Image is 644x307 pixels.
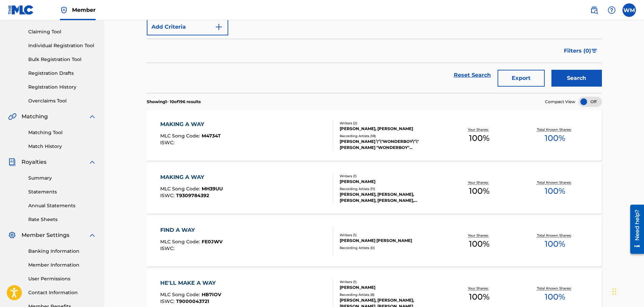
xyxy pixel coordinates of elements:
p: Your Shares: [468,127,490,132]
img: search [590,6,598,14]
a: Summary [28,175,96,182]
div: Help [605,3,618,17]
span: 100 % [545,132,565,144]
span: Matching [22,113,48,121]
div: Recording Artists ( 11 ) [340,186,441,191]
div: MAKING A WAY [160,173,223,181]
span: T9309784392 [176,192,209,198]
div: Writers ( 1 ) [340,279,441,284]
iframe: Resource Center [625,202,644,256]
span: FE0JWV [202,239,223,245]
button: Add Criteria [147,19,228,35]
span: 100 % [545,185,565,197]
div: [PERSON_NAME], [PERSON_NAME] [340,126,441,132]
a: Banking Information [28,248,96,255]
button: Search [551,70,602,87]
span: MLC Song Code : [160,239,202,245]
img: expand [88,158,96,166]
a: User Permissions [28,275,96,282]
span: 100 % [545,291,565,303]
span: Member Settings [22,231,69,239]
a: Match History [28,143,96,150]
span: MLC Song Code : [160,291,202,298]
a: Member Information [28,262,96,269]
p: Total Known Shares: [537,286,573,291]
p: Total Known Shares: [537,233,573,238]
div: Writers ( 2 ) [340,121,441,126]
p: Total Known Shares: [537,180,573,185]
span: HB7IOV [202,291,221,298]
p: Your Shares: [468,180,490,185]
button: Export [498,70,545,87]
div: [PERSON_NAME], [PERSON_NAME], [PERSON_NAME], [PERSON_NAME], [PERSON_NAME] [340,191,441,204]
span: ISWC : [160,140,176,146]
p: Your Shares: [468,233,490,238]
img: Top Rightsholder [60,6,68,14]
a: Registration Drafts [28,70,96,77]
img: MLC Logo [8,5,34,15]
span: MLC Song Code : [160,186,202,192]
img: filter [591,49,597,53]
div: FIND A WAY [160,226,223,234]
img: expand [88,113,96,121]
a: MAKING A WAYMLC Song Code:MH39UUISWC:T9309784392Writers (1)[PERSON_NAME]Recording Artists (11)[PE... [147,163,602,214]
a: Reset Search [450,68,494,83]
a: Rate Sheets [28,216,96,223]
a: MAKING A WAYMLC Song Code:M4734TISWC:Writers (2)[PERSON_NAME], [PERSON_NAME]Recording Artists (18... [147,110,602,161]
img: Royalties [8,158,16,166]
div: Writers ( 1 ) [340,233,441,238]
img: expand [88,231,96,239]
div: Drag [612,281,616,302]
a: Claiming Tool [28,28,96,35]
div: MAKING A WAY [160,120,221,128]
a: Individual Registration Tool [28,42,96,49]
p: Showing 1 - 10 of 196 results [147,99,201,105]
a: Bulk Registration Tool [28,56,96,63]
a: Overclaims Tool [28,97,96,104]
span: 100 % [469,291,489,303]
iframe: Chat Widget [610,275,644,307]
a: Statements [28,188,96,195]
a: Annual Statements [28,202,96,209]
span: Compact View [545,99,575,105]
a: Public Search [587,3,601,17]
span: 100 % [469,132,489,144]
div: User Menu [622,3,636,17]
span: 100 % [469,238,489,250]
img: Matching [8,113,16,121]
span: Member [72,6,96,14]
div: [PERSON_NAME] [PERSON_NAME] [340,238,441,244]
a: Matching Tool [28,129,96,136]
div: Recording Artists ( 8 ) [340,292,441,297]
span: Royalties [22,158,46,166]
div: [PERSON_NAME] [340,179,441,185]
img: 9d2ae6d4665cec9f34b9.svg [215,23,223,31]
span: ISWC : [160,245,176,251]
div: [PERSON_NAME] \"\"WONDERBOY\"\" [PERSON_NAME] "WONDERBOY" [PERSON_NAME] WONDERBOY [PERSON_NAME] "... [340,139,441,151]
span: MH39UU [202,186,223,192]
p: Your Shares: [468,286,490,291]
div: Recording Artists ( 18 ) [340,133,441,139]
span: ISWC : [160,298,176,304]
span: T9000043721 [176,298,209,304]
span: M4734T [202,133,221,139]
span: Filters ( 0 ) [564,47,591,55]
div: Writers ( 1 ) [340,174,441,179]
span: ISWC : [160,192,176,198]
p: Total Known Shares: [537,127,573,132]
button: Filters (0) [560,42,602,59]
img: Member Settings [8,231,16,239]
div: [PERSON_NAME] [340,284,441,290]
span: 100 % [545,238,565,250]
a: Contact Information [28,289,96,296]
a: FIND A WAYMLC Song Code:FE0JWVISWC:Writers (1)[PERSON_NAME] [PERSON_NAME]Recording Artists (0)You... [147,216,602,267]
span: 100 % [469,185,489,197]
span: MLC Song Code : [160,133,202,139]
a: Registration History [28,84,96,91]
div: HE'LL MAKE A WAY [160,279,221,287]
div: Recording Artists ( 0 ) [340,245,441,250]
img: help [608,6,616,14]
